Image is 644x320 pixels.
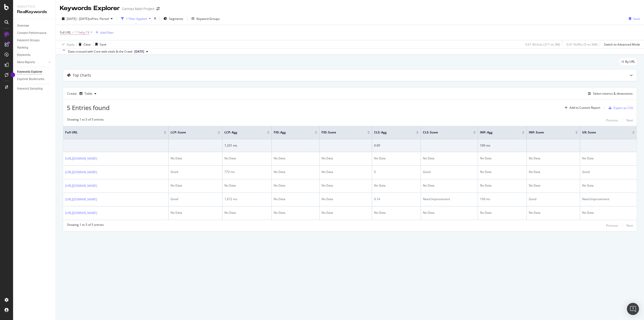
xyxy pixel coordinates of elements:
div: No Data [529,170,578,174]
div: No Data [374,156,419,161]
div: 1,672 ms [224,197,269,201]
a: [URL][DOMAIN_NAME] [65,197,97,202]
div: No Data [480,210,525,215]
div: Explorer Bookmarks [17,77,44,82]
div: More Reports [17,60,35,65]
div: No Data [423,156,476,161]
div: Create [67,90,98,98]
span: 2025 Aug. 24th [134,49,144,54]
div: No Data [321,183,370,188]
div: Carmax Main Project [122,6,154,11]
div: Data crossed with Core web vitals & the Crawl [68,49,132,54]
a: Keyword Sampling [17,86,52,91]
div: Content Performance [17,30,46,36]
span: ^.*/why.*$ [74,29,89,36]
div: Need Improvement [423,197,476,201]
a: Keywords Explorer [17,69,52,75]
div: No Data [582,183,635,188]
div: 0 [374,170,419,174]
div: No Data [582,156,635,161]
div: No Data [480,183,525,188]
div: No Data [582,210,635,215]
a: [URL][DOMAIN_NAME] [65,156,97,161]
span: CLS: Score [423,130,466,135]
button: Add Filter [94,29,114,35]
div: 109 ms [480,143,525,148]
a: [URL][DOMAIN_NAME] [65,183,97,188]
a: Content Performance [17,30,52,36]
button: Export as CSV [607,104,633,112]
div: Good [171,170,220,174]
div: Good [171,197,220,201]
div: Good [423,170,476,174]
span: CLS: Agg [374,130,409,135]
div: 772 ms [224,170,269,174]
div: No Data [224,183,269,188]
div: Add Filter [100,30,114,35]
button: Select metrics & dimensions [586,91,633,97]
div: No Data [374,210,419,215]
button: Keyword Groups [189,15,222,23]
div: 0.01 % Clicks ( 317 on 3M ) [525,42,560,47]
a: [URL][DOMAIN_NAME] [65,170,97,175]
span: LCP: Agg [224,130,259,135]
div: Apply [67,42,74,47]
div: No Data [171,183,220,188]
div: 0.01 % URLs ( 5 on 36K ) [567,42,598,47]
div: 0.09 [374,143,419,148]
div: No Data [529,183,578,188]
span: FID: Score [321,130,360,135]
div: No Data [274,156,317,161]
span: INP: Score [529,130,568,135]
div: Next [626,223,633,228]
div: 109 ms [480,197,525,201]
div: Keywords Explorer [60,4,120,13]
span: FID: Agg [274,130,307,135]
div: No Data [171,210,220,215]
button: Switch to Advanced Mode [602,40,640,48]
div: Keyword Groups [17,38,39,43]
div: arrow-right-arrow-left [156,7,159,11]
span: = [72,30,73,34]
button: Save [627,15,640,23]
span: LCP: Score [171,130,210,135]
div: Table [85,92,92,95]
div: Save [633,17,640,21]
div: Need Improvement [582,197,635,201]
div: Good [529,197,578,201]
div: No Data [321,197,370,201]
button: Next [626,223,633,229]
div: No Data [480,170,525,174]
div: No Data [529,156,578,161]
span: Full URL [65,130,156,135]
button: [DATE] - [DATE]vsPrev. Period [60,15,115,23]
div: No Data [423,183,476,188]
div: No Data [480,156,525,161]
div: Showing 1 to 5 of 5 entries [67,223,104,229]
div: Previous [606,223,618,228]
span: By URL [625,60,635,63]
button: Previous [606,223,618,229]
div: No Data [224,210,269,215]
div: No Data [274,197,317,201]
div: Overview [17,23,29,28]
a: Overview [17,23,52,28]
button: [DATE] [132,49,150,55]
a: [URL][DOMAIN_NAME] [65,210,97,216]
div: No Data [321,170,370,174]
div: Top Charts [73,73,91,78]
div: No Data [529,210,578,215]
div: Clear [84,42,91,47]
button: Previous [606,117,618,123]
button: Clear [77,40,91,48]
div: Analytics [17,4,52,9]
div: No Data [274,210,317,215]
a: Explorer Bookmarks [17,77,52,82]
div: Next [626,118,633,122]
button: Save [93,40,106,48]
div: No Data [171,156,220,161]
button: Table [77,90,98,98]
div: 0.14 [374,197,419,201]
div: No Data [321,156,370,161]
a: Ranking [17,45,52,50]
